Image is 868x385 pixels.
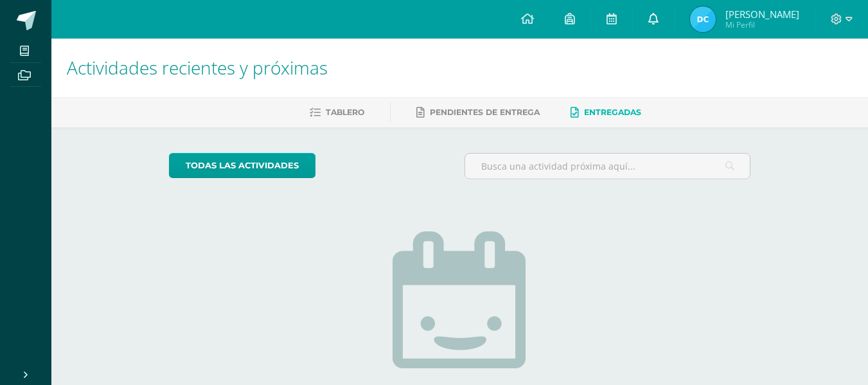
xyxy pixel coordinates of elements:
[326,107,364,117] span: Tablero
[725,8,799,21] span: [PERSON_NAME]
[169,153,315,178] a: todas las Actividades
[584,107,641,117] span: Entregadas
[67,55,328,80] span: Actividades recientes y próximas
[690,6,716,32] img: 06c843b541221984c6119e2addf5fdcd.png
[571,102,641,123] a: Entregadas
[465,154,750,179] input: Busca una actividad próxima aquí...
[430,107,540,117] span: Pendientes de entrega
[725,19,799,30] span: Mi Perfil
[310,102,364,123] a: Tablero
[416,102,540,123] a: Pendientes de entrega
